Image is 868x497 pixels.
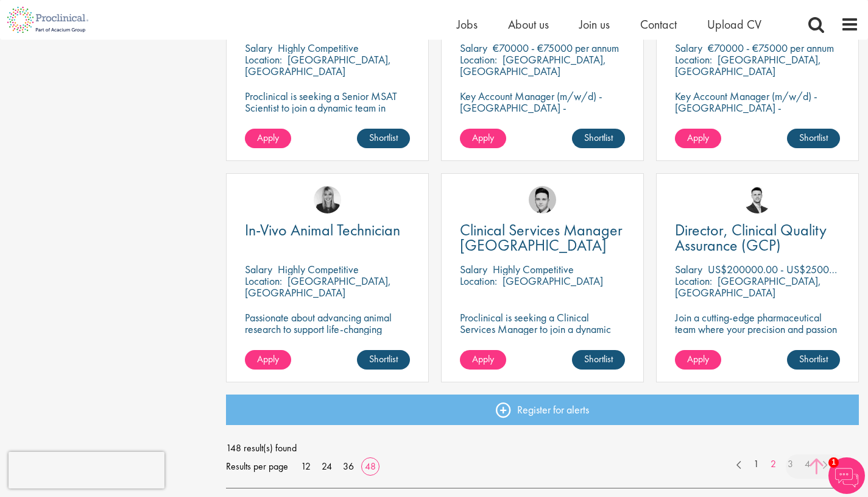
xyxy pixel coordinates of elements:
span: Apply [687,131,709,144]
span: Salary [245,41,272,55]
a: Contact [640,16,677,32]
a: Shortlist [357,129,410,148]
a: Apply [675,129,721,148]
span: Location: [675,274,712,288]
span: Location: [245,52,282,66]
p: Highly Competitive [278,41,359,55]
span: Apply [257,352,279,365]
a: Shortlist [787,129,840,148]
p: Key Account Manager (m/w/d) - [GEOGRAPHIC_DATA] - [GEOGRAPHIC_DATA] [460,90,625,125]
a: Apply [460,129,506,148]
p: Key Account Manager (m/w/d) - [GEOGRAPHIC_DATA] - [GEOGRAPHIC_DATA] [675,90,840,125]
p: [GEOGRAPHIC_DATA], [GEOGRAPHIC_DATA] [675,52,821,78]
a: Director, Clinical Quality Assurance (GCP) [675,223,840,253]
a: Join us [579,16,610,32]
p: [GEOGRAPHIC_DATA], [GEOGRAPHIC_DATA] [245,52,391,78]
span: Salary [675,262,702,276]
span: Salary [460,262,487,276]
p: [GEOGRAPHIC_DATA], [GEOGRAPHIC_DATA] [675,274,821,299]
span: In-Vivo Animal Technician [245,220,400,240]
a: About us [508,16,549,32]
span: 1 [828,457,839,468]
img: Joshua Godden [744,186,771,213]
p: [GEOGRAPHIC_DATA], [GEOGRAPHIC_DATA] [460,52,606,78]
a: Apply [460,350,506,370]
a: Clinical Services Manager [GEOGRAPHIC_DATA] [460,223,625,253]
span: Location: [675,52,712,66]
a: 2 [764,457,782,471]
a: 48 [361,460,380,473]
a: Jobs [457,16,478,32]
a: Shortlist [357,350,410,370]
a: 12 [297,460,315,473]
iframe: reCAPTCHA [9,452,164,488]
img: Janelle Jones [314,186,341,213]
a: Apply [245,350,291,370]
span: Location: [245,274,282,288]
p: [GEOGRAPHIC_DATA], [GEOGRAPHIC_DATA] [245,274,391,299]
p: Join a cutting-edge pharmaceutical team where your precision and passion for quality will help sh... [675,312,840,358]
img: Connor Lynes [529,186,556,213]
a: Register for alerts [226,395,859,425]
span: Results per page [226,457,288,476]
a: Apply [675,350,721,370]
span: Director, Clinical Quality Assurance (GCP) [675,220,827,256]
a: 36 [339,460,358,473]
p: Highly Competitive [278,262,359,276]
span: Salary [460,41,487,55]
a: 1 [747,457,765,471]
span: Salary [675,41,702,55]
span: Apply [472,131,494,144]
span: Location: [460,274,497,288]
span: Salary [245,262,272,276]
p: Proclinical is seeking a Clinical Services Manager to join a dynamic team in [GEOGRAPHIC_DATA]. [460,312,625,346]
p: Passionate about advancing animal research to support life-changing treatments? Join our client a... [245,312,410,370]
img: Chatbot [828,457,865,494]
span: 148 result(s) found [226,439,859,457]
p: [GEOGRAPHIC_DATA] [503,274,603,288]
span: Apply [472,352,494,365]
a: Apply [245,129,291,148]
p: Proclinical is seeking a Senior MSAT Scientist to join a dynamic team in [GEOGRAPHIC_DATA], [GEOG... [245,90,410,137]
a: In-Vivo Animal Technician [245,223,410,238]
a: Shortlist [572,350,625,370]
a: 24 [317,460,336,473]
p: €70000 - €75000 per annum [493,41,619,55]
a: Shortlist [572,129,625,148]
p: €70000 - €75000 per annum [708,41,834,55]
a: Upload CV [707,16,761,32]
span: Location: [460,52,497,66]
span: Apply [687,352,709,365]
a: Shortlist [787,350,840,370]
p: Highly Competitive [493,262,574,276]
span: Apply [257,131,279,144]
span: Clinical Services Manager [GEOGRAPHIC_DATA] [460,220,623,256]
